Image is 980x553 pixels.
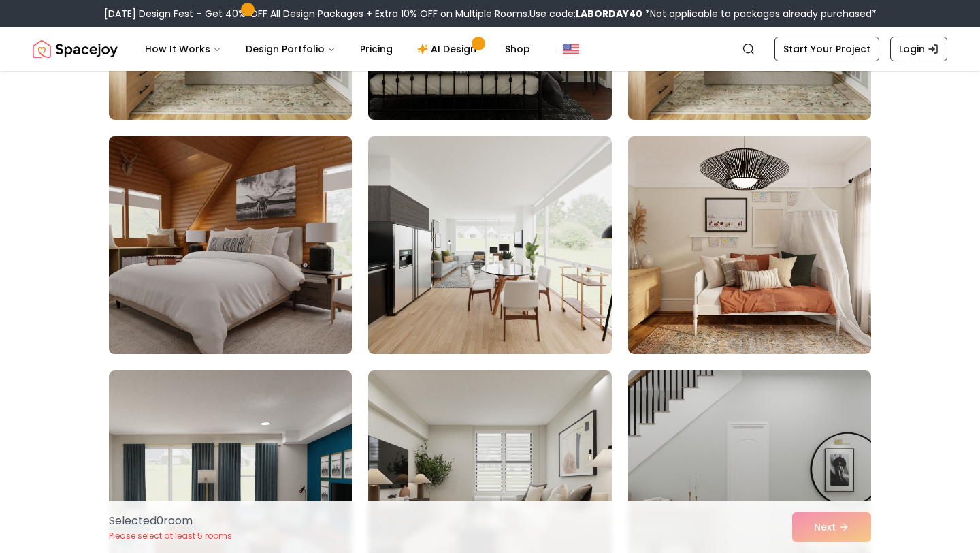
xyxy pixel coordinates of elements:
span: Use code: [529,7,642,20]
p: Selected 0 room [109,513,232,529]
b: LABORDAY40 [576,7,642,20]
a: Login [890,37,947,61]
img: United States [563,41,579,57]
div: [DATE] Design Fest – Get 40% OFF All Design Packages + Extra 10% OFF on Multiple Rooms. [104,7,877,20]
a: Pricing [349,35,404,63]
img: Room room-28 [103,131,358,360]
button: How It Works [134,35,232,63]
a: AI Design [406,35,491,63]
p: Please select at least 5 rooms [109,531,232,541]
img: Spacejoy Logo [33,35,118,63]
nav: Main [134,35,541,63]
a: Spacejoy [33,35,118,63]
img: Room room-30 [628,136,871,354]
img: Room room-29 [368,136,611,354]
a: Start Your Project [774,37,879,61]
a: Shop [494,35,541,63]
nav: Global [33,27,947,71]
button: Design Portfolio [235,35,346,63]
span: *Not applicable to packages already purchased* [642,7,877,20]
